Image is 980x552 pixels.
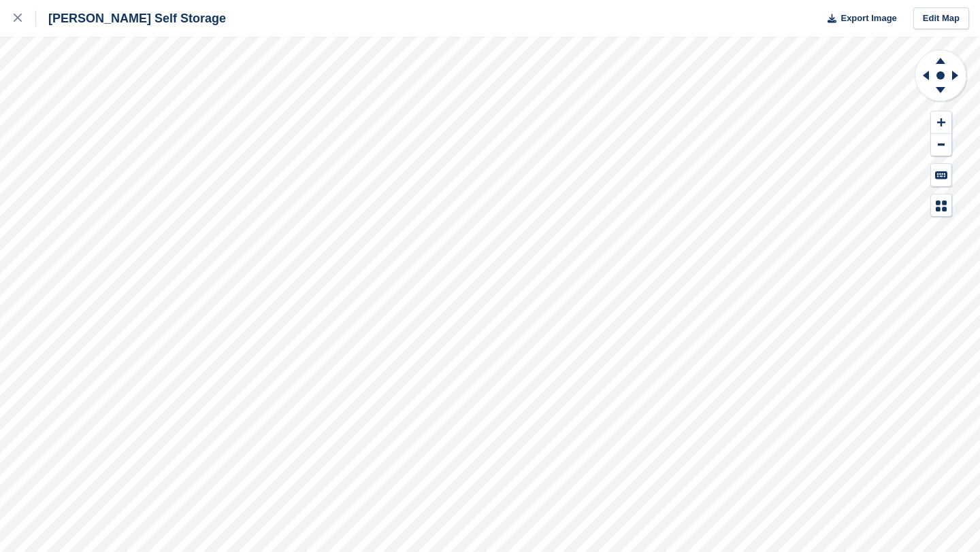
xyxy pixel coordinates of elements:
span: Export Image [840,12,896,25]
button: Map Legend [931,194,951,217]
button: Export Image [819,7,897,30]
a: Edit Map [913,7,969,30]
button: Zoom Out [931,134,951,156]
button: Zoom In [931,111,951,134]
div: [PERSON_NAME] Self Storage [36,10,226,27]
button: Keyboard Shortcuts [931,164,951,186]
